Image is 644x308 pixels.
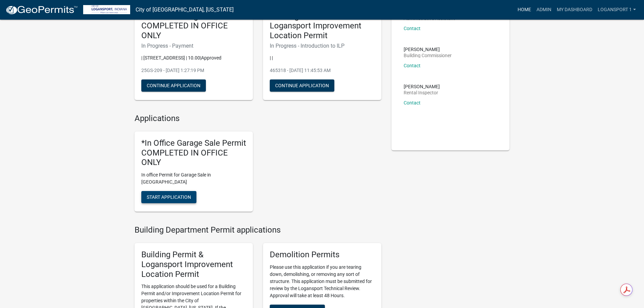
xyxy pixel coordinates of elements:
[141,79,206,92] button: Continue Application
[404,63,421,68] a: Contact
[141,138,246,167] h5: *In Office Garage Sale Permit COMPLETED IN OFFICE ONLY
[141,67,246,74] p: 25GS-209 - [DATE] 1:27:19 PM
[135,114,381,123] h4: Applications
[534,3,554,16] a: Admin
[270,11,375,41] h5: Building Permit & Logansport Improvement Location Permit
[141,250,246,279] h5: Building Permit & Logansport Improvement Location Permit
[141,171,246,186] p: In office Permit for Garage Sale in [GEOGRAPHIC_DATA]
[136,4,234,16] a: City of [GEOGRAPHIC_DATA], [US_STATE]
[270,67,375,74] p: 465318 - [DATE] 11:45:53 AM
[83,5,130,14] img: City of Logansport, Indiana
[147,194,191,200] span: Start Application
[270,43,375,49] h6: In Progress - Introduction to ILP
[404,53,452,58] p: Building Commissioner
[141,191,196,203] button: Start Application
[404,90,440,95] p: Rental Inspector
[404,100,421,105] a: Contact
[270,79,334,92] button: Continue Application
[554,3,595,16] a: My Dashboard
[515,3,534,16] a: Home
[270,54,375,62] p: | |
[135,225,381,235] h4: Building Department Permit applications
[404,84,440,89] p: [PERSON_NAME]
[270,264,375,299] p: Please use this application if you are tearing down, demolishing, or removing any sort of structu...
[141,43,246,49] h6: In Progress - Payment
[270,250,375,260] h5: Demolition Permits
[595,3,639,16] a: Logansport 1
[141,11,246,41] h5: *In Office Garage Sale Permit COMPLETED IN OFFICE ONLY
[404,26,421,31] a: Contact
[141,54,246,62] p: | [STREET_ADDRESS] | 10.00|Approved
[404,47,452,52] p: [PERSON_NAME]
